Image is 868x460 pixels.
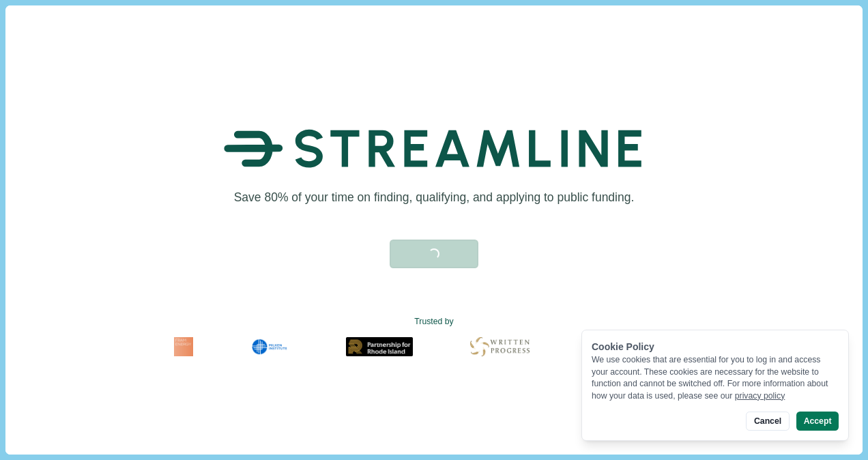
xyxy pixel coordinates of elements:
img: Fram Energy Logo [174,337,193,356]
button: Cancel [746,412,789,431]
text: Trusted by [414,316,453,328]
img: Streamline Climate Logo [224,111,644,187]
button: Accept [796,412,839,431]
a: privacy policy [735,391,785,401]
h1: Save 80% of your time on finding, qualifying, and applying to public funding. [229,189,639,206]
div: We use cookies that are essential for you to log in and access your account. These cookies are ne... [592,354,839,402]
img: Milken Institute Logo [250,337,289,356]
span: Cookie Policy [592,341,654,352]
img: Partnership for Rhode Island Logo [346,337,413,356]
img: Written Progress Logo [470,337,530,356]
